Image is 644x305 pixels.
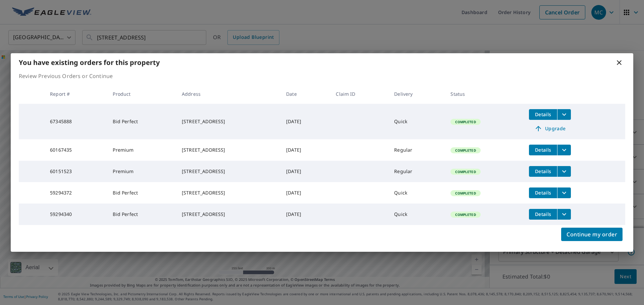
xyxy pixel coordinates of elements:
div: [STREET_ADDRESS] [182,189,275,196]
span: Details [533,111,553,118]
th: Address [176,84,281,104]
span: Completed [451,212,480,217]
a: Upgrade [529,123,571,134]
td: Quick [389,182,445,204]
td: Quick [389,104,445,139]
td: Premium [107,161,176,182]
span: Upgrade [533,125,567,133]
span: Details [533,189,553,196]
th: Claim ID [330,84,389,104]
button: detailsBtn-60167435 [529,145,557,155]
button: filesDropdownBtn-59294372 [557,187,571,198]
td: 60167435 [45,139,107,161]
div: [STREET_ADDRESS] [182,168,275,175]
td: Regular [389,161,445,182]
button: detailsBtn-60151523 [529,166,557,177]
span: Completed [451,191,480,196]
div: [STREET_ADDRESS] [182,118,275,125]
div: [STREET_ADDRESS] [182,147,275,153]
span: Completed [451,120,480,124]
button: detailsBtn-67345888 [529,109,557,120]
th: Delivery [389,84,445,104]
td: Bid Perfect [107,182,176,204]
th: Report # [45,84,107,104]
th: Date [281,84,330,104]
span: Details [533,211,553,217]
span: Completed [451,148,480,153]
th: Product [107,84,176,104]
td: Premium [107,139,176,161]
span: Details [533,168,553,174]
td: Quick [389,204,445,225]
button: filesDropdownBtn-59294340 [557,209,571,220]
span: Details [533,147,553,153]
button: filesDropdownBtn-60167435 [557,145,571,155]
td: 60151523 [45,161,107,182]
td: 67345888 [45,104,107,139]
td: Bid Perfect [107,204,176,225]
td: [DATE] [281,104,330,139]
div: [STREET_ADDRESS] [182,211,275,218]
td: [DATE] [281,204,330,225]
span: Completed [451,169,480,174]
th: Status [445,84,524,104]
td: [DATE] [281,139,330,161]
span: Continue my order [567,230,617,239]
td: 59294372 [45,182,107,204]
td: [DATE] [281,182,330,204]
button: detailsBtn-59294372 [529,187,557,198]
button: Continue my order [561,228,623,241]
button: filesDropdownBtn-60151523 [557,166,571,177]
button: filesDropdownBtn-67345888 [557,109,571,120]
td: Regular [389,139,445,161]
td: 59294340 [45,204,107,225]
button: detailsBtn-59294340 [529,209,557,220]
td: Bid Perfect [107,104,176,139]
p: Review Previous Orders or Continue [19,72,625,80]
td: [DATE] [281,161,330,182]
b: You have existing orders for this property [19,58,160,67]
